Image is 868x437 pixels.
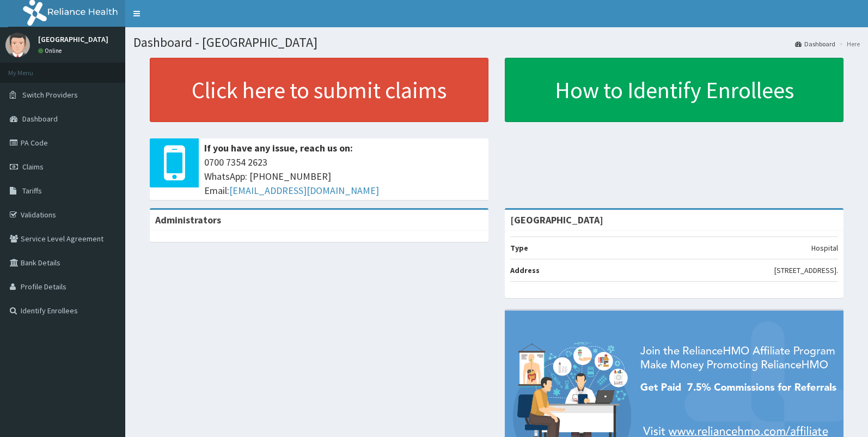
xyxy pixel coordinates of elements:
[836,39,860,48] li: Here
[204,155,483,197] span: 0700 7354 2623 WhatsApp: [PHONE_NUMBER] Email:
[510,243,528,253] b: Type
[150,58,488,122] a: Click here to submit claims
[774,265,838,276] p: [STREET_ADDRESS].
[795,39,835,48] a: Dashboard
[22,90,78,100] span: Switch Providers
[5,33,30,57] img: User Image
[510,265,540,275] b: Address
[204,142,353,154] b: If you have any issue, reach us on:
[133,35,860,50] h1: Dashboard - [GEOGRAPHIC_DATA]
[22,114,58,124] span: Dashboard
[510,214,603,226] strong: [GEOGRAPHIC_DATA]
[229,184,379,197] a: [EMAIL_ADDRESS][DOMAIN_NAME]
[38,35,108,43] p: [GEOGRAPHIC_DATA]
[38,47,64,54] a: Online
[22,186,42,196] span: Tariffs
[22,162,44,172] span: Claims
[811,242,838,253] p: Hospital
[155,214,221,226] b: Administrators
[505,58,843,122] a: How to Identify Enrollees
